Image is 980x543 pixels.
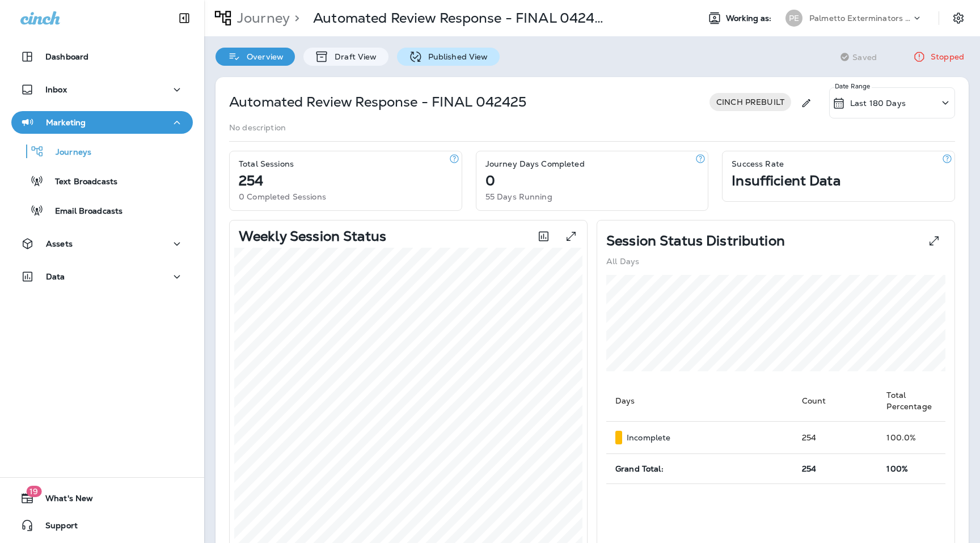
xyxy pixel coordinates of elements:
[233,10,290,27] p: Journey
[34,494,93,507] span: What's New
[168,7,200,29] button: Collapse Sidebar
[45,85,67,94] p: Inbox
[229,93,527,111] p: Automated Review Response - FINAL 042425
[793,422,878,454] td: 254
[923,230,945,252] button: View Pie expanded to full screen
[11,265,193,288] button: Data
[615,464,664,474] span: Grand Total:
[313,10,607,27] p: Automated Review Response - FINAL 042425
[11,139,193,163] button: Journeys
[11,45,193,68] button: Dashboard
[239,232,386,241] p: Weekly Session Status
[809,14,911,23] p: Palmetto Exterminators LLC
[606,236,785,245] p: Session Status Distribution
[290,10,299,27] p: >
[485,192,552,201] p: 55 Days Running
[239,176,263,185] p: 254
[732,176,840,185] p: Insufficient Data
[931,52,964,61] p: Stopped
[11,514,193,537] button: Support
[852,53,877,62] span: Saved
[627,433,670,442] p: Incomplete
[46,272,65,281] p: Data
[423,52,488,61] p: Published View
[532,225,555,248] button: Toggle between session count and session percentage
[709,97,791,107] span: CINCH PREBUILT
[11,169,193,193] button: Text Broadcasts
[802,464,816,474] span: 254
[726,14,774,23] span: Working as:
[26,486,41,497] span: 19
[45,52,88,61] p: Dashboard
[785,10,802,27] div: PE
[796,87,817,118] div: Edit
[46,118,86,127] p: Marketing
[485,176,495,185] p: 0
[560,225,582,248] button: View graph expanded to full screen
[877,380,945,422] th: Total Percentage
[241,52,284,61] p: Overview
[11,78,193,101] button: Inbox
[229,123,286,132] p: No description
[34,521,78,534] span: Support
[44,147,91,158] p: Journeys
[835,82,872,91] p: Date Range
[886,464,908,474] span: 100%
[239,192,326,201] p: 0 Completed Sessions
[11,111,193,134] button: Marketing
[44,177,117,188] p: Text Broadcasts
[239,159,294,168] p: Total Sessions
[11,198,193,222] button: Email Broadcasts
[850,99,906,108] p: Last 180 Days
[46,239,73,248] p: Assets
[44,206,122,217] p: Email Broadcasts
[606,380,793,422] th: Days
[11,487,193,510] button: 19What's New
[732,159,784,168] p: Success Rate
[606,257,639,266] p: All Days
[485,159,585,168] p: Journey Days Completed
[329,52,377,61] p: Draft View
[948,8,969,28] button: Settings
[11,232,193,255] button: Assets
[793,380,878,422] th: Count
[877,422,945,454] td: 100.0 %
